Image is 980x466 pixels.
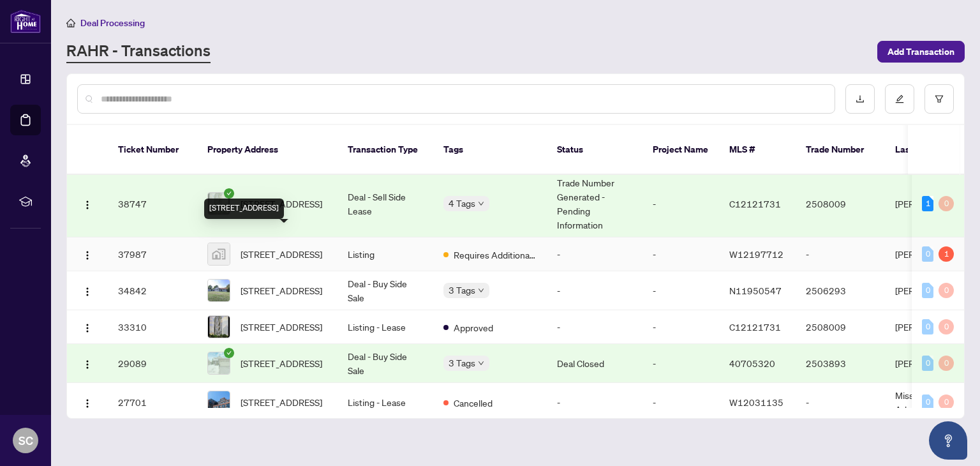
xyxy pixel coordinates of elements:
th: MLS # [719,125,796,175]
span: 3 Tags [449,283,475,297]
button: Logo [77,317,98,337]
td: Trade Number Generated - Pending Information [547,170,642,237]
td: - [642,310,719,344]
th: Transaction Type [338,125,433,175]
span: [STREET_ADDRESS] [241,197,322,211]
img: Logo [82,287,93,297]
td: Deal - Buy Side Sale [338,344,433,383]
span: [STREET_ADDRESS] [241,395,322,409]
span: Deal Processing [80,17,145,29]
button: Logo [77,193,98,214]
img: Logo [82,398,93,409]
div: 0 [939,196,954,211]
td: 2508009 [796,170,885,237]
td: 2506293 [796,271,885,310]
td: - [642,344,719,383]
span: 3 Tags [449,356,475,370]
img: Logo [82,250,93,260]
img: Logo [82,323,93,333]
div: 0 [922,319,933,334]
img: Logo [82,359,93,370]
div: 0 [939,283,954,298]
td: - [642,237,719,271]
button: Open asap [929,421,967,460]
span: Add Transaction [887,41,954,62]
span: [STREET_ADDRESS] [241,283,322,297]
img: Logo [82,200,93,210]
span: [STREET_ADDRESS] [241,247,322,261]
button: edit [885,84,914,114]
img: logo [10,10,41,33]
div: 0 [922,356,933,371]
div: 0 [922,246,933,262]
span: download [856,94,865,103]
th: Tags [433,125,547,175]
span: [STREET_ADDRESS] [241,320,322,334]
td: - [547,310,642,344]
span: C12121731 [729,321,781,333]
td: 27701 [108,383,197,422]
button: Logo [77,353,98,373]
td: - [547,383,642,422]
td: 38747 [108,170,197,237]
button: Add Transaction [877,41,965,63]
td: Deal - Sell Side Lease [338,170,433,237]
td: - [642,383,719,422]
button: Logo [77,244,98,264]
td: Deal Closed [547,344,642,383]
div: 0 [939,356,954,371]
td: 29089 [108,344,197,383]
span: home [66,19,75,27]
div: 0 [939,319,954,334]
img: thumbnail-img [208,352,230,374]
img: thumbnail-img [208,391,230,413]
a: RAHR - Transactions [66,40,211,63]
td: Deal - Buy Side Sale [338,271,433,310]
button: Logo [77,392,98,412]
span: Approved [454,320,493,334]
div: 1 [939,246,954,262]
div: 0 [922,395,933,410]
td: - [796,383,885,422]
img: thumbnail-img [208,316,230,338]
span: check-circle [224,348,234,358]
span: [STREET_ADDRESS] [241,356,322,370]
td: 2508009 [796,310,885,344]
button: Logo [77,280,98,301]
td: Listing [338,237,433,271]
span: SC [19,432,33,449]
span: Requires Additional Docs [454,248,537,262]
img: thumbnail-img [208,280,230,301]
span: check-circle [224,188,234,199]
td: 34842 [108,271,197,310]
span: Cancelled [454,396,493,410]
span: W12197712 [729,248,783,260]
td: - [642,170,719,237]
td: - [796,237,885,271]
img: thumbnail-img [208,243,230,265]
span: 40705320 [729,357,775,369]
td: Listing - Lease [338,383,433,422]
td: - [547,271,642,310]
div: 0 [939,395,954,410]
th: Ticket Number [108,125,197,175]
span: filter [935,94,944,103]
span: down [478,287,484,294]
div: 0 [922,283,933,298]
td: - [547,237,642,271]
td: 33310 [108,310,197,344]
span: N11950547 [729,285,782,296]
td: 37987 [108,237,197,271]
button: filter [924,84,954,114]
div: [STREET_ADDRESS] [204,199,284,219]
div: 1 [922,196,933,211]
th: Status [547,125,642,175]
th: Project Name [642,125,719,175]
span: W12031135 [729,396,783,408]
td: 2503893 [796,344,885,383]
span: 4 Tags [449,196,475,211]
span: edit [895,94,904,103]
th: Property Address [197,125,338,175]
th: Trade Number [796,125,885,175]
img: thumbnail-img [208,193,230,214]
